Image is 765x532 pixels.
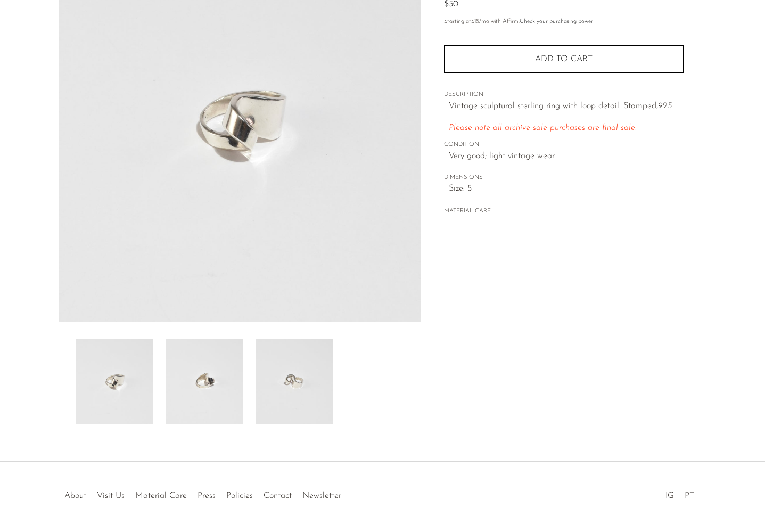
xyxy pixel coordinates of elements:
em: 925. [658,102,673,110]
span: DESCRIPTION [444,90,684,100]
span: $18 [471,19,479,24]
ul: Social Medias [660,483,700,503]
span: CONDITION [444,140,684,150]
span: Please note all archive sale purchases are final sale. [449,124,637,132]
img: Sculptural Loop Ring [256,339,333,424]
a: IG [665,492,674,500]
a: PT [685,492,694,500]
img: Sculptural Loop Ring [76,339,153,424]
p: Starting at /mo with Affirm. [444,17,684,27]
a: Check your purchasing power - Learn more about Affirm Financing (opens in modal) [520,19,593,24]
a: Press [198,492,216,500]
button: MATERIAL CARE [444,208,491,216]
span: Size: 5 [449,182,684,196]
ul: Quick links [59,483,347,503]
button: Add to cart [444,45,684,73]
a: Material Care [135,492,187,500]
span: Add to cart [535,55,593,63]
span: DIMENSIONS [444,173,684,183]
a: Contact [264,492,292,500]
a: About [64,492,86,500]
a: Visit Us [97,492,125,500]
a: Policies [226,492,253,500]
span: Very good; light vintage wear. [449,150,684,163]
p: Vintage sculptural sterling ring with loop detail. Stamped, [449,100,684,113]
img: Sculptural Loop Ring [166,339,243,424]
